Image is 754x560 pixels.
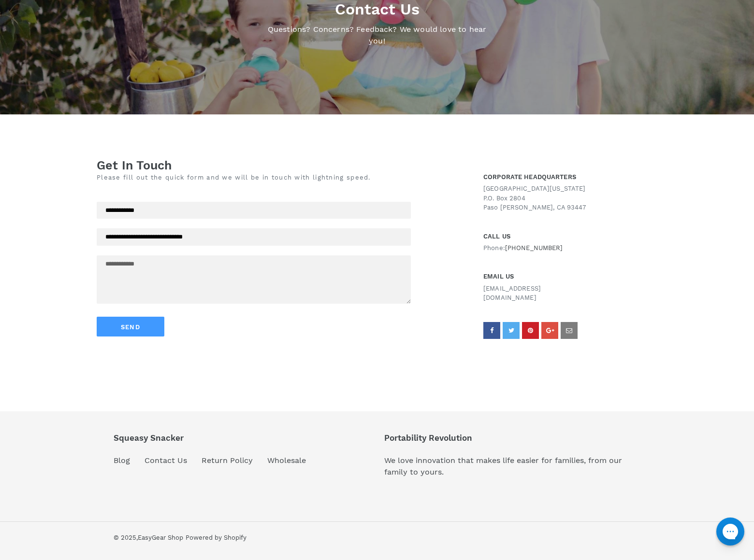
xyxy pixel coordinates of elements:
button: Send [97,317,164,336]
a: email [561,322,578,339]
p: Squeasy Snacker [114,433,306,443]
font: Questions? Concerns? Feedback? We would love to hear you! [268,25,486,45]
small: © 2025, [114,534,183,541]
span: [PHONE_NUMBER] [505,244,563,252]
p: [EMAIL_ADDRESS][DOMAIN_NAME] [483,284,573,303]
h1: Get In Touch [97,158,464,173]
a: googleplus [541,322,558,339]
p: Portability Revolution [384,433,640,443]
a: EasyGear Shop [138,534,183,541]
a: facebook [483,322,500,339]
p: Please fill out the quick form and we will be in touch with lightning speed. [97,173,464,182]
p: [GEOGRAPHIC_DATA][US_STATE] [483,184,657,194]
a: Return Policy [202,456,253,465]
h1: CORPORATE HEADQUARTERS [483,173,657,181]
a: Blog [114,456,130,465]
p: P.O. Box 2804 [483,194,657,203]
p: Phone: [483,243,573,253]
a: Contact Us [145,456,187,465]
a: twitter [503,322,520,339]
a: pinterest [522,322,539,339]
h1: EMAIL US [483,273,573,280]
p: Paso [PERSON_NAME], CA 93447 [483,203,657,212]
a: Wholesale [267,456,306,465]
p: We love innovation that makes life easier for families, from our family to yours. [384,455,640,478]
h1: CALL US [483,233,573,240]
a: Powered by Shopify [186,534,246,541]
